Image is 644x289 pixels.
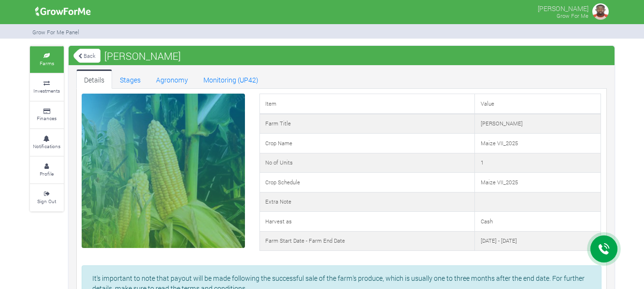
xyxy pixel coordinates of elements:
td: Item [260,94,475,114]
td: Maize VII_2025 [475,173,601,193]
td: No of Units [260,153,475,173]
td: [DATE] - [DATE] [475,231,601,251]
small: Farms [40,60,54,67]
a: Notifications [30,129,64,156]
a: Monitoring (UP42) [196,69,266,89]
td: Crop Name [260,134,475,153]
a: Details [76,69,112,89]
small: Finances [37,115,57,122]
a: Investments [30,74,64,100]
small: Sign Out [37,198,56,205]
a: Stages [112,69,148,89]
small: Grow For Me [557,12,588,19]
td: Cash [475,212,601,232]
td: Value [475,94,601,114]
small: Profile [40,170,54,177]
a: Finances [30,102,64,128]
td: Extra Note [260,192,475,212]
a: Farms [30,46,64,73]
td: Farm Start Date - Farm End Date [260,231,475,251]
td: 1 [475,153,601,173]
td: [PERSON_NAME] [475,114,601,134]
td: Farm Title [260,114,475,134]
td: Maize VII_2025 [475,134,601,153]
p: [PERSON_NAME] [538,2,588,14]
a: Profile [30,157,64,183]
td: Crop Schedule [260,173,475,193]
a: Sign Out [30,184,64,211]
img: growforme image [591,2,610,21]
a: Agronomy [148,69,196,89]
a: Back [73,48,100,64]
img: growforme image [32,2,94,21]
small: Grow For Me Panel [32,28,79,36]
small: Investments [33,87,60,94]
span: [PERSON_NAME] [102,46,183,66]
td: Harvest as [260,212,475,232]
small: Notifications [33,143,60,150]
